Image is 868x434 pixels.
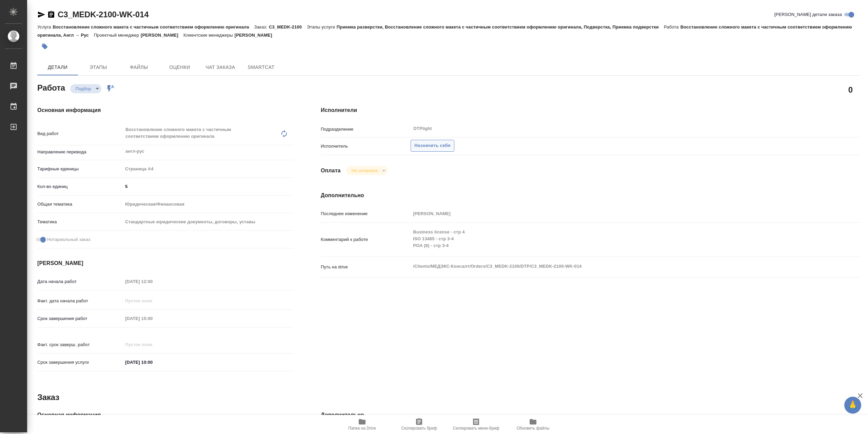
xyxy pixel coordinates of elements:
p: Дата начала работ [37,278,123,285]
button: Назначить себя [411,140,454,152]
span: 🙏 [847,398,859,412]
p: Направление перевода [37,149,123,155]
button: Не оплачена [350,168,380,173]
input: Пустое поле [123,296,182,306]
span: SmartCat [245,63,277,72]
p: Проектный менеджер [94,33,141,38]
p: Путь на drive [321,264,411,270]
span: Папка на Drive [348,426,376,431]
p: Последнее изменение [321,210,411,217]
div: Стандартные юридические документы, договоры, уставы [123,216,294,228]
p: Приемка разверстки, Восстановление сложного макета с частичным соответствием оформлению оригинала... [337,24,664,30]
h2: Заказ [37,392,59,403]
p: Тематика [37,219,123,225]
input: Пустое поле [123,277,182,286]
p: Услуга [37,24,53,30]
h4: Основная информация [37,106,294,114]
p: Факт. срок заверш. работ [37,341,123,348]
p: Комментарий к работе [321,236,411,243]
h2: 0 [848,84,853,95]
h4: Основная информация [37,411,294,419]
p: Факт. дата начала работ [37,298,123,304]
span: Скопировать бриф [401,426,437,431]
button: Папка на Drive [334,415,391,434]
p: Исполнитель [321,143,411,150]
span: [PERSON_NAME] детали заказа [774,11,842,18]
p: Вид работ [37,130,123,137]
h4: Дополнительно [321,411,861,419]
span: Назначить себя [414,142,450,150]
button: Обновить файлы [505,415,561,434]
p: Срок завершения услуги [37,359,123,366]
span: Этапы [82,63,115,72]
p: Срок завершения работ [37,315,123,322]
div: Страница А4 [123,163,294,175]
p: Восстановление сложного макета с частичным соответствием оформлению оригинала [53,24,254,30]
p: [PERSON_NAME] [235,33,277,38]
button: Скопировать ссылку [47,11,55,19]
input: ✎ Введи что-нибудь [123,182,294,191]
span: Файлы [123,63,155,72]
h4: Дополнительно [321,191,861,200]
span: Нотариальный заказ [47,236,90,243]
button: Скопировать ссылку для ЯМессенджера [37,11,45,19]
textarea: Business license - стр 4 ISO 13485 - стр 3-4 POA (8) - стр 3-4 [411,226,815,251]
h2: Работа [37,81,65,93]
p: Общая тематика [37,201,123,208]
span: Скопировать мини-бриф [453,426,499,431]
p: Кол-во единиц [37,183,123,190]
h4: Оплата [321,167,341,175]
p: Тарифные единицы [37,166,123,172]
p: C3_MEDK-2100 [269,24,307,30]
span: Обновить файлы [517,426,550,431]
input: ✎ Введи что-нибудь [123,357,182,367]
div: Подбор [70,84,101,93]
p: Работа [664,24,680,30]
button: 🙏 [844,397,861,414]
button: Подбор [74,86,93,92]
textarea: /Clients/МЕДЭКС-Консалт/Orders/C3_MEDK-2100/DTP/C3_MEDK-2100-WK-014 [411,261,815,272]
button: Добавить тэг [37,39,52,54]
input: Пустое поле [123,314,182,323]
input: Пустое поле [123,340,182,350]
button: Скопировать мини-бриф [448,415,505,434]
div: Подбор [346,166,388,175]
span: Детали [41,63,74,72]
p: Подразделение [321,126,411,133]
div: Юридическая/Финансовая [123,199,294,210]
h4: [PERSON_NAME] [37,259,294,267]
span: Чат заказа [204,63,237,72]
p: Клиентские менеджеры [183,33,235,38]
span: Оценки [163,63,196,72]
input: Пустое поле [411,209,815,219]
button: Скопировать бриф [391,415,448,434]
p: Заказ: [254,24,269,30]
p: [PERSON_NAME] [141,33,183,38]
p: Этапы услуги [307,24,337,30]
a: C3_MEDK-2100-WK-014 [58,10,149,19]
h4: Исполнители [321,106,861,114]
